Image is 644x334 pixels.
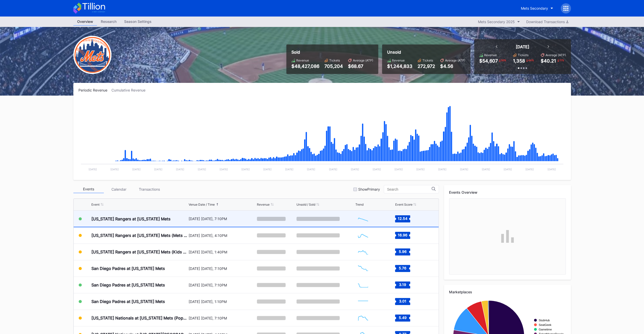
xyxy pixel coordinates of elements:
a: Research [97,18,120,26]
text: 3.01 [399,299,406,303]
div: Sold [291,50,373,55]
div: [US_STATE] Rangers at [US_STATE] Mets [91,216,171,221]
div: San Diego Padres at [US_STATE] Mets [91,266,165,271]
text: [DATE] [154,168,162,171]
div: Trend [355,203,364,206]
div: [DATE] [516,44,529,49]
div: Revenue [484,53,497,57]
div: San Diego Padres at [US_STATE] Mets [91,299,165,304]
div: Average (ATP) [546,53,566,57]
div: $40.21 [541,58,556,64]
text: [DATE] [438,168,446,171]
div: [US_STATE] Rangers at [US_STATE] Mets (Kids Color-In Lunchbox Giveaway) [91,249,187,254]
text: [DATE] [307,168,315,171]
text: 16.96 [398,233,407,237]
div: [DATE] [DATE], 1:10PM [189,299,256,304]
button: Download Transactions [524,18,571,25]
text: [DATE] [372,168,381,171]
text: [DATE] [547,168,556,171]
div: Unsold / Sold [296,203,315,206]
text: [DATE] [482,168,490,171]
div: Revenue [257,203,270,206]
div: Average (ATP) [445,58,465,62]
svg: Chart title [355,295,371,308]
text: Gametime [539,328,552,331]
text: [DATE] [525,168,534,171]
div: Revenue [392,58,405,62]
div: San Diego Padres at [US_STATE] Mets [91,282,165,287]
text: StubHub [539,319,550,322]
div: [US_STATE] Rangers at [US_STATE] Mets (Mets Alumni Classic/Mrs. Met Taxicab [GEOGRAPHIC_DATA] Giv... [91,233,187,238]
text: [DATE] [220,168,228,171]
div: Event Score [395,203,412,206]
div: Event [91,203,100,206]
div: Periodic Revenue [78,88,111,92]
div: $54,607 [479,58,498,64]
div: [US_STATE] Nationals at [US_STATE] Mets (Pop-Up Home Run Apple Giveaway) [91,315,187,321]
svg: Chart title [355,262,371,275]
a: Overview [73,18,97,26]
text: 5.96 [399,249,407,254]
div: $48,427,086 [291,64,319,69]
text: 5.76 [399,266,406,270]
div: 11 % [559,58,565,62]
div: Research [97,18,120,25]
div: $4.56 [440,64,465,69]
text: [DATE] [394,168,403,171]
div: Marketplaces [449,290,566,294]
div: Tickets [422,58,433,62]
svg: Chart title [355,246,371,258]
div: Cumulative Revenue [111,88,150,92]
text: SeatGeek [539,323,551,326]
button: Mets Secondary [517,4,557,13]
text: [DATE] [263,168,272,171]
div: [DATE] [DATE], 7:10PM [189,316,256,320]
div: 705,204 [324,64,343,69]
div: Download Transactions [526,20,568,24]
text: [DATE] [132,168,140,171]
text: [DATE] [110,168,119,171]
text: [DATE] [460,168,468,171]
svg: Chart title [78,99,566,175]
text: 12.54 [398,216,407,220]
div: Revenue [296,58,309,62]
div: 50 % [501,58,507,62]
div: Season Settings [120,18,155,25]
div: Mets Secondary 2025 [478,20,515,24]
div: Transactions [134,185,165,193]
input: Search [387,187,432,191]
img: New-York-Mets-Transparent.png [73,36,111,74]
div: Calendar [104,185,134,193]
text: [DATE] [416,168,424,171]
text: 3.19 [399,282,406,287]
div: Unsold [387,50,465,55]
div: 272,972 [418,64,435,69]
text: [DATE] [241,168,250,171]
div: Tickets [329,58,340,62]
text: [DATE] [88,168,97,171]
div: Mets Secondary [521,6,548,10]
div: Events Overview [449,190,566,194]
div: [DATE] [DATE], 7:10PM [189,283,256,287]
svg: Chart title [355,212,371,225]
text: [DATE] [285,168,293,171]
div: 1,358 [513,58,525,64]
text: [DATE] [176,168,184,171]
text: [DATE] [329,168,337,171]
div: Venue Date / Time [189,203,215,206]
div: Show Primary [358,187,380,191]
text: 5.49 [399,315,407,320]
div: [DATE] [DATE], 7:10PM [189,266,256,271]
text: [DATE] [504,168,512,171]
text: [DATE] [198,168,206,171]
div: Events [73,185,104,193]
div: Average (ATP) [353,58,373,62]
text: [DATE] [351,168,359,171]
svg: Chart title [355,312,371,324]
button: Mets Secondary 2025 [475,18,522,25]
div: [DATE] [DATE], 7:10PM [189,217,256,221]
a: Season Settings [120,18,155,26]
div: 44 % [528,58,534,62]
div: Tickets [518,53,529,57]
